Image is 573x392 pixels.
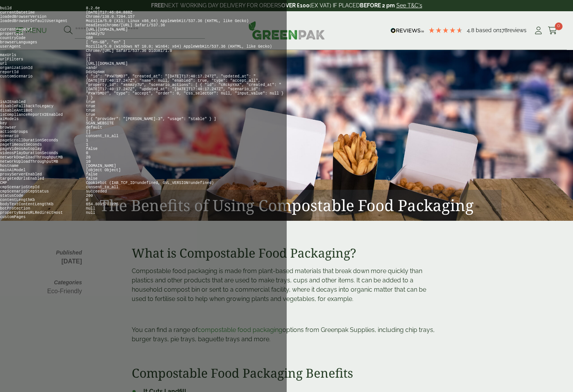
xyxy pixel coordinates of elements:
a: See T&C's [396,2,422,9]
pre: consent_to_all [86,185,119,189]
img: GreenPak Supplies [248,21,325,40]
span: 178 [499,27,508,33]
pre: xeAmzy7U [86,32,105,36]
pre: SCAN_WEBSITE [86,121,114,126]
pre: Mozilla/5.0 (Windows NT 10.0; Win64; x64) AppleWebKit/537.36 (KHTML, like Gecko) Chrome/[URL] Saf... [86,45,272,53]
span: 4.8 [467,27,476,33]
strong: BEFORE 2 pm [360,2,395,9]
pre: [object Object] [86,168,121,172]
pre: DdzGg6mH [86,70,105,74]
strong: OVER £100 [281,2,310,9]
pre: Mozilla/5.0 (X11; Linux x86_64) AppleWebKit/537.36 (KHTML, like Gecko) HeadlessChrome/[URL] Safar... [86,19,249,28]
pre: 8.2.6e [86,6,100,10]
pre: [URL][DOMAIN_NAME] [86,28,128,32]
h1: The Benefits of Using Compostable Food Packaging [72,190,501,221]
pre: [] [86,57,91,62]
pre: null [86,211,95,215]
pre: false [86,177,98,181]
pre: false [86,172,98,177]
i: My Account [533,27,543,34]
pre: [DATE]T17:46:04.888Z [86,10,132,15]
span: reviews [508,27,527,33]
pre: GBR [86,36,93,40]
pre: true [86,113,95,117]
a: 0 [548,25,558,36]
i: Cart [548,27,558,34]
pre: 200 [86,194,93,198]
img: REVIEWS.io [391,28,424,33]
pre: [URL][DOMAIN_NAME] [86,62,128,66]
span: 0 [555,22,563,30]
pre: 10 [86,160,91,164]
pre: [ { "provider": "[PERSON_NAME]-3", "usage": "stable" } ] [86,117,216,121]
span: Based on [476,27,499,33]
pre: succeeded [86,189,107,194]
pre: default [86,126,102,130]
pre: true [86,100,95,104]
pre: 0 [86,198,88,202]
pre: 20 [86,155,91,160]
pre: Chrome/138.0.7204.157 [86,15,135,19]
pre: 0 [86,151,88,155]
pre: 1 [86,138,88,143]
pre: 654.8095703125 [86,202,119,206]
pre: { "id": "PxW7bMD7", "created_at": "[DATE]T17:40:17.247Z", "updated_at": "[DATE]T17:40:17.247Z", "... [86,74,284,100]
pre: Cookiebot (IAB_TCF_ID=undefined, GVL_VERSION=undefined) [86,181,214,185]
pre: [DOMAIN_NAME] [86,164,116,168]
pre: false [86,147,98,151]
pre: true [86,108,95,113]
pre: 1 [86,143,88,147]
pre: xandr [86,66,98,70]
pre: 10 [86,53,91,57]
pre: null [86,206,95,211]
div: 4.78 Stars [428,27,463,34]
pre: [] [86,130,91,134]
pre: [ "en-GB", "en" ] [86,40,126,45]
pre: consent_to_all [86,134,119,138]
pre: true [86,104,95,108]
